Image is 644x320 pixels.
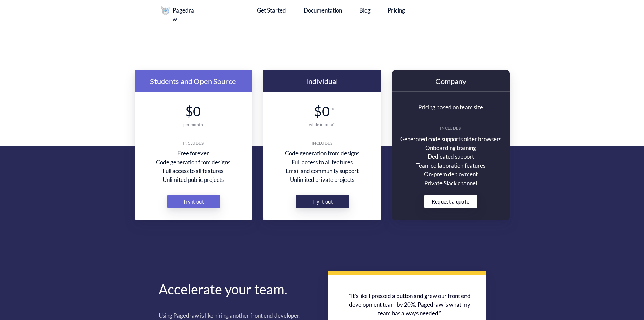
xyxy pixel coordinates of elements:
[181,122,206,127] div: per month
[151,175,235,184] div: Unlimited public projects
[430,77,471,86] div: Company
[398,152,503,161] div: Dedicated support
[427,195,475,208] div: Request a quote
[301,122,343,127] div: while in beta*
[173,6,198,23] div: Pagedraw
[167,195,220,208] a: Try it out
[314,103,330,120] div: $0
[312,141,333,146] div: INCLUDES
[161,6,208,23] a: Pagedraw
[257,6,286,15] a: Get Started
[296,195,349,208] a: Try it out
[151,167,235,175] div: Full access to all features
[161,6,171,15] img: image.png
[407,103,494,112] div: Pricing based on team size
[398,144,503,152] div: Onboarding training
[159,281,307,298] div: Accelerate your team.
[151,158,235,167] div: Code generation from designs
[398,161,503,170] div: Team collaboration features
[276,167,369,175] div: Email and community support
[276,158,369,167] div: Full access to all features
[398,135,503,144] div: Generated code supports older browsers
[398,179,503,188] div: Private Slack channel
[149,77,237,86] div: Students and Open Source
[388,6,405,15] a: Pricing
[151,149,235,158] div: Free forever
[185,103,201,120] div: $0
[304,6,342,15] a: Documentation
[359,6,371,15] a: Blog
[424,195,477,208] a: Request a quote
[398,170,503,179] div: On-prem deployment
[180,195,208,208] div: Try it out
[344,292,475,318] div: “It’s like I pressed a button and grew our front end development team by 20%. Pagedraw is what my...
[286,77,358,86] div: Individual
[276,175,369,184] div: Unlimited private projects
[308,195,337,208] div: Try it out
[276,149,369,158] div: Code generation from designs
[183,141,204,146] div: INCLUDES
[440,126,461,131] div: INCLUDES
